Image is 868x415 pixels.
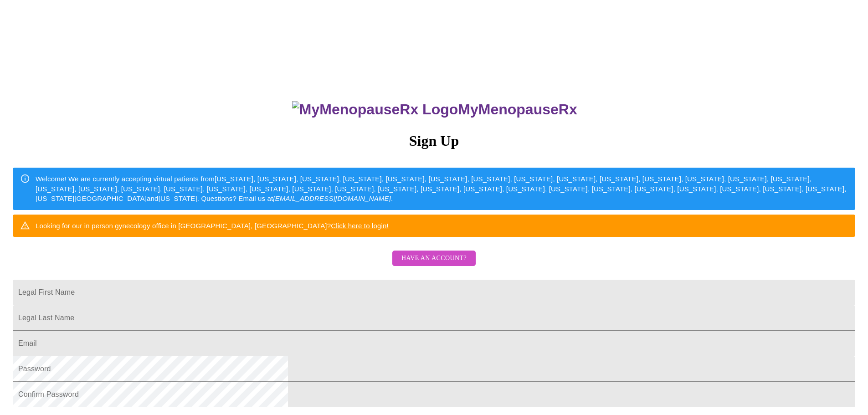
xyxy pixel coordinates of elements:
[401,253,467,264] span: Have an account?
[36,170,848,207] div: Welcome! We are currently accepting virtual patients from [US_STATE], [US_STATE], [US_STATE], [US...
[331,222,389,230] a: Click here to login!
[390,261,478,268] a: Have an account?
[36,217,389,234] div: Looking for our in person gynecology office in [GEOGRAPHIC_DATA], [GEOGRAPHIC_DATA]?
[273,195,391,202] em: [EMAIL_ADDRESS][DOMAIN_NAME]
[392,251,476,266] button: Have an account?
[13,133,855,149] h3: Sign Up
[14,101,856,118] h3: MyMenopauseRx
[292,101,458,118] img: MyMenopauseRx Logo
